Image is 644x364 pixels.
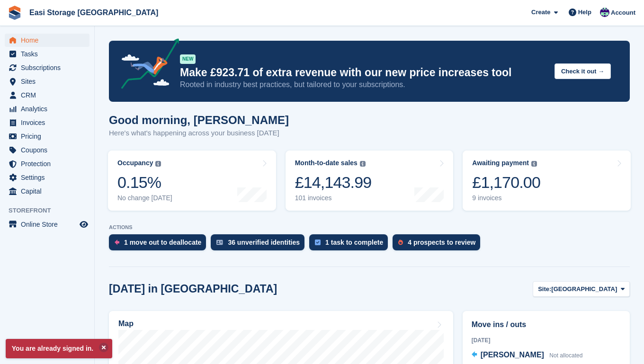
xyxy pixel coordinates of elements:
div: Awaiting payment [472,159,529,167]
a: menu [5,171,89,184]
a: menu [5,75,89,88]
span: Site: [538,284,551,294]
a: Preview store [78,219,89,230]
button: Site: [GEOGRAPHIC_DATA] [533,281,630,297]
div: 1 task to complete [325,239,383,246]
img: stora-icon-8386f47178a22dfd0bd8f6a31ec36ba5ce8667c1dd55bd0f319d3a0aa187defe.svg [8,6,22,20]
img: prospect-51fa495bee0391a8d652442698ab0144808aea92771e9ea1ae160a38d050c398.svg [398,240,403,245]
h2: Move ins / outs [472,319,621,330]
span: CRM [21,89,78,102]
p: ACTIONS [109,224,630,231]
span: Settings [21,171,78,184]
span: Capital [21,185,78,198]
div: £14,143.99 [295,173,372,192]
span: Invoices [21,116,78,129]
div: £1,170.00 [472,173,540,192]
a: menu [5,130,89,143]
span: Tasks [21,47,78,61]
span: Not allocated [549,352,582,359]
span: [GEOGRAPHIC_DATA] [551,284,617,294]
div: 4 prospects to review [408,239,475,246]
h2: Map [118,320,134,328]
a: Occupancy 0.15% No change [DATE] [108,151,276,211]
a: menu [5,218,89,231]
div: [DATE] [472,336,621,345]
div: Occupancy [117,159,153,167]
div: No change [DATE] [117,194,172,202]
a: menu [5,185,89,198]
span: Online Store [21,218,78,231]
img: icon-info-grey-7440780725fd019a000dd9b08b2336e03edf1995a4989e88bcd33f0948082b44.svg [531,161,537,167]
div: NEW [180,54,196,64]
a: menu [5,61,89,74]
a: menu [5,47,89,61]
div: 36 unverified identities [228,239,300,246]
a: menu [5,116,89,129]
p: You are already signed in. [6,339,112,358]
span: Pricing [21,130,78,143]
span: Coupons [21,143,78,157]
img: verify_identity-adf6edd0f0f0b5bbfe63781bf79b02c33cf7c696d77639b501bdc392416b5a36.svg [216,240,223,245]
a: 36 unverified identities [211,234,309,255]
span: Storefront [9,206,94,215]
div: 0.15% [117,173,172,192]
span: Account [611,8,635,18]
a: Month-to-date sales £14,143.99 101 invoices [286,151,454,211]
a: [PERSON_NAME] Not allocated [472,349,583,362]
a: 4 prospects to review [393,234,485,255]
span: [PERSON_NAME] [481,351,544,359]
p: Here's what's happening across your business [DATE] [109,128,289,139]
h2: [DATE] in [GEOGRAPHIC_DATA] [109,283,277,295]
div: Month-to-date sales [295,159,358,167]
a: menu [5,143,89,157]
a: menu [5,34,89,47]
a: menu [5,157,89,170]
span: Subscriptions [21,61,78,74]
a: Awaiting payment £1,170.00 9 invoices [463,151,631,211]
img: task-75834270c22a3079a89374b754ae025e5fb1db73e45f91037f5363f120a921f8.svg [315,240,321,245]
a: menu [5,102,89,115]
img: price-adjustments-announcement-icon-8257ccfd72463d97f412b2fc003d46551f7dbcb40ab6d574587a9cd5c0d94... [113,38,179,92]
a: 1 task to complete [309,234,393,255]
img: icon-info-grey-7440780725fd019a000dd9b08b2336e03edf1995a4989e88bcd33f0948082b44.svg [155,161,161,167]
span: Create [531,8,550,17]
a: 1 move out to deallocate [109,234,211,255]
div: 9 invoices [472,194,540,202]
p: Rooted in industry best practices, but tailored to your subscriptions. [180,80,547,90]
span: Home [21,34,78,47]
button: Check it out → [555,63,611,79]
span: Sites [21,75,78,88]
a: Easi Storage [GEOGRAPHIC_DATA] [26,5,162,20]
span: Protection [21,157,78,170]
a: menu [5,89,89,102]
span: Help [578,8,591,17]
h1: Good morning, [PERSON_NAME] [109,114,289,126]
div: 101 invoices [295,194,372,202]
div: 1 move out to deallocate [124,239,201,246]
img: move_outs_to_deallocate_icon-f764333ba52eb49d3ac5e1228854f67142a1ed5810a6f6cc68b1a99e826820c5.svg [115,240,119,245]
p: Make £923.71 of extra revenue with our new price increases tool [180,66,547,80]
img: Steven Cusick [600,8,609,17]
img: icon-info-grey-7440780725fd019a000dd9b08b2336e03edf1995a4989e88bcd33f0948082b44.svg [360,161,366,167]
span: Analytics [21,102,78,115]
